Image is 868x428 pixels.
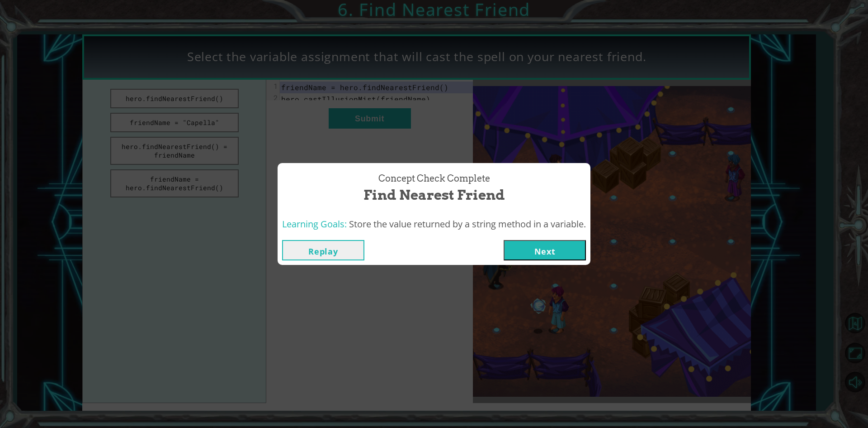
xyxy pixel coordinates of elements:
[378,172,490,185] span: Concept Check Complete
[282,218,347,230] span: Learning Goals:
[363,185,505,205] span: Find Nearest Friend
[282,240,364,260] button: Replay
[504,240,586,260] button: Next
[349,218,586,230] span: Store the value returned by a string method in a variable.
